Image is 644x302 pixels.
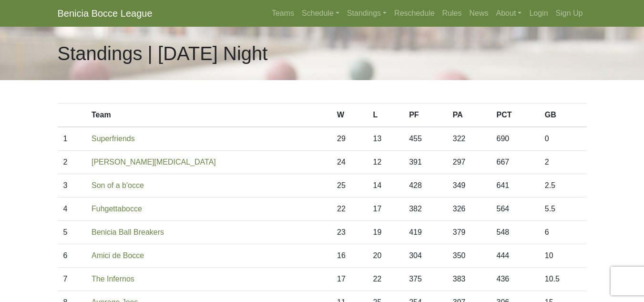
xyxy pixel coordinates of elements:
[447,268,491,291] td: 383
[268,4,298,23] a: Teams
[539,221,587,244] td: 6
[447,198,491,221] td: 326
[331,221,368,244] td: 23
[368,198,404,221] td: 17
[58,42,268,65] h1: Standings | [DATE] Night
[539,198,587,221] td: 5.5
[390,4,439,23] a: Reschedule
[331,244,368,268] td: 16
[92,205,142,213] a: Fuhgettabocce
[86,104,331,127] th: Team
[539,127,587,151] td: 0
[331,268,368,291] td: 17
[539,268,587,291] td: 10.5
[58,127,86,151] td: 1
[403,174,447,198] td: 428
[368,268,404,291] td: 22
[491,127,539,151] td: 690
[439,4,466,23] a: Rules
[58,198,86,221] td: 4
[368,104,404,127] th: L
[403,268,447,291] td: 375
[331,174,368,198] td: 25
[298,4,343,23] a: Schedule
[491,268,539,291] td: 436
[343,4,390,23] a: Standings
[447,244,491,268] td: 350
[331,127,368,151] td: 29
[403,198,447,221] td: 382
[58,4,153,23] a: Benicia Bocce League
[539,151,587,174] td: 2
[403,244,447,268] td: 304
[491,198,539,221] td: 564
[491,221,539,244] td: 548
[58,221,86,244] td: 5
[58,151,86,174] td: 2
[92,275,134,283] a: The Infernos
[525,4,552,23] a: Login
[491,244,539,268] td: 444
[466,4,492,23] a: News
[491,104,539,127] th: PCT
[403,221,447,244] td: 419
[92,251,144,260] a: Amici de Bocce
[491,174,539,198] td: 641
[492,4,526,23] a: About
[491,151,539,174] td: 667
[58,268,86,291] td: 7
[92,158,216,166] a: [PERSON_NAME][MEDICAL_DATA]
[539,174,587,198] td: 2.5
[58,174,86,198] td: 3
[92,135,135,143] a: Superfriends
[447,221,491,244] td: 379
[331,151,368,174] td: 24
[403,127,447,151] td: 455
[368,127,404,151] td: 13
[552,4,587,23] a: Sign Up
[368,174,404,198] td: 14
[447,127,491,151] td: 322
[403,104,447,127] th: PF
[368,151,404,174] td: 12
[447,174,491,198] td: 349
[92,181,144,189] a: Son of a b'occe
[331,104,368,127] th: W
[539,104,587,127] th: GB
[92,228,164,236] a: Benicia Ball Breakers
[539,244,587,268] td: 10
[331,198,368,221] td: 22
[447,151,491,174] td: 297
[447,104,491,127] th: PA
[368,221,404,244] td: 19
[368,244,404,268] td: 20
[58,244,86,268] td: 6
[403,151,447,174] td: 391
